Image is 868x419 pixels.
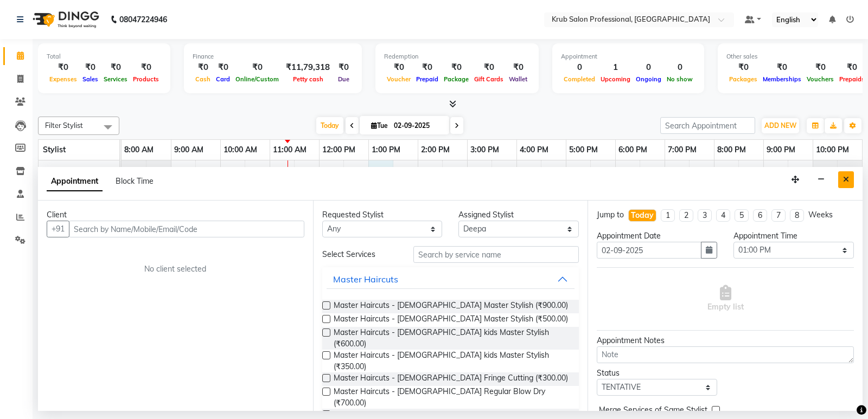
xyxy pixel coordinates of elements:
div: ₹0 [334,61,353,74]
a: 1:00 PM [369,142,403,158]
div: Assigned Stylist [458,209,579,221]
span: Memberships [760,75,804,83]
span: Master Haircuts - [DEMOGRAPHIC_DATA] Regular Blow Dry (₹700.00) [334,386,571,409]
div: Status [597,368,717,379]
div: ₹0 [193,61,213,74]
a: 7:00 PM [665,142,699,158]
div: Weeks [808,209,833,221]
div: 1 [598,61,633,74]
button: Close [838,171,854,188]
span: Wallet [506,75,530,83]
div: 0 [664,61,695,74]
span: Voucher [384,75,413,83]
div: ₹0 [47,61,80,74]
div: ₹0 [130,61,162,74]
span: Cash [193,75,213,83]
span: Vouchers [804,75,837,83]
div: Appointment Date [597,230,717,242]
div: ₹0 [726,61,760,74]
div: ₹0 [233,61,282,74]
span: Today [316,117,343,134]
span: Ongoing [633,75,664,83]
span: Package [441,75,471,83]
span: Master Haircuts - [DEMOGRAPHIC_DATA] Fringe Cutting (₹300.00) [334,372,568,386]
span: Merge Services of Same Stylist [599,404,707,418]
a: 6:00 PM [616,142,650,158]
input: Search by Name/Mobile/Email/Code [69,221,304,237]
span: Services [101,75,130,83]
b: 08047224946 [119,4,167,35]
span: Gift Cards [471,75,506,83]
li: 8 [790,209,804,222]
li: 1 [661,209,675,222]
a: 2:00 PM [418,142,452,158]
div: ₹0 [101,61,130,74]
a: 8:00 PM [714,142,749,158]
a: 11:00 AM [270,142,309,158]
div: 0 [633,61,664,74]
a: 3:00 PM [468,142,502,158]
span: Empty list [707,285,744,313]
div: ₹11,79,318 [282,61,334,74]
span: Tue [368,121,391,130]
div: 0 [561,61,598,74]
span: Master Haircuts - [DEMOGRAPHIC_DATA] Master Stylish (₹500.00) [334,313,568,327]
span: Filter Stylist [45,121,83,130]
input: Search by service name [413,246,579,263]
span: ADD NEW [764,121,796,130]
span: Sales [80,75,101,83]
div: No client selected [73,263,278,275]
a: 5:00 PM [566,142,601,158]
span: Master Haircuts - [DEMOGRAPHIC_DATA] Master Stylish (₹900.00) [334,300,568,313]
div: ₹0 [837,61,867,74]
span: No show [664,75,695,83]
span: Online/Custom [233,75,282,83]
span: Expenses [47,75,80,83]
span: Block Time [116,176,154,186]
a: 9:00 PM [764,142,798,158]
span: Petty cash [290,75,326,83]
div: ₹0 [760,61,804,74]
div: ₹0 [804,61,837,74]
li: 2 [679,209,693,222]
div: ₹0 [213,61,233,74]
span: Upcoming [598,75,633,83]
span: Prepaid [413,75,441,83]
span: Card [213,75,233,83]
div: ₹0 [80,61,101,74]
a: 9:00 AM [171,142,206,158]
span: Products [130,75,162,83]
div: ₹0 [384,61,413,74]
div: ₹0 [413,61,441,74]
input: 2025-09-02 [391,118,445,134]
div: Select Services [314,249,405,260]
div: Requested Stylist [322,209,443,221]
span: Packages [726,75,760,83]
div: Total [47,52,162,61]
a: 12:00 PM [320,142,358,158]
img: logo [28,4,102,35]
div: Jump to [597,209,624,221]
div: Master Haircuts [333,273,398,286]
div: Client [47,209,304,221]
span: Completed [561,75,598,83]
span: Master Haircuts - [DEMOGRAPHIC_DATA] kids Master Stylish (₹350.00) [334,350,571,372]
div: Appointment [561,52,695,61]
div: Appointment Time [733,230,854,242]
span: Due [335,75,352,83]
li: 7 [771,209,786,222]
div: ₹0 [506,61,530,74]
input: Search Appointment [660,117,755,134]
li: 6 [753,209,767,222]
a: 10:00 AM [221,142,260,158]
li: 4 [716,209,730,222]
input: yyyy-mm-dd [597,242,701,259]
button: +91 [47,221,69,237]
a: 10:00 PM [813,142,852,158]
div: Redemption [384,52,530,61]
div: ₹0 [441,61,471,74]
a: 8:00 AM [122,142,156,158]
span: Master Haircuts - [DEMOGRAPHIC_DATA] kids Master Stylish (₹600.00) [334,327,571,350]
span: Deepa [43,165,66,175]
li: 3 [698,209,712,222]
